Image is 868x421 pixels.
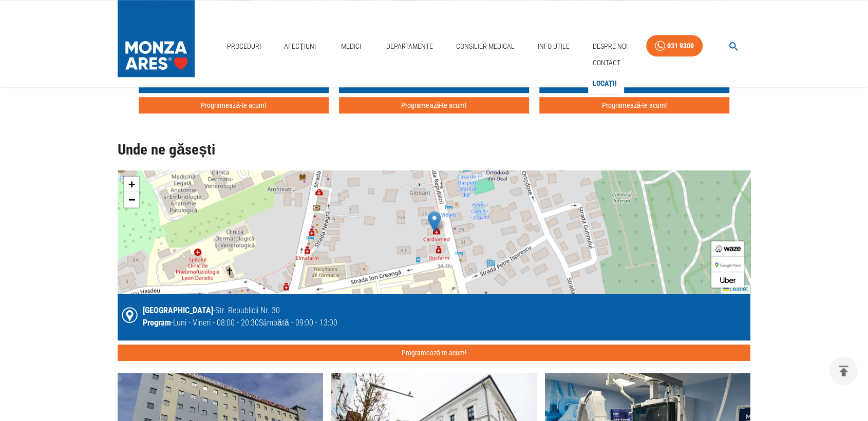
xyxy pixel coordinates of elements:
[334,36,367,57] a: Medici
[128,178,135,190] span: +
[382,36,437,57] a: Departamente
[280,36,320,57] a: Afecțiuni
[723,285,748,293] a: Leaflet
[646,35,703,57] a: 031 9300
[588,73,624,94] div: Locații
[428,211,441,232] img: Marker
[118,345,750,361] button: Programează-te acum!
[143,304,337,317] div: - Str. Republicii Nr. 30
[124,192,139,207] a: Zoom out
[667,40,694,52] div: 031 9300
[534,36,574,57] a: Info Utile
[139,97,329,114] button: Programează-te acum!
[829,357,858,385] button: delete
[588,52,624,94] nav: secondary mailbox folders
[452,36,519,57] a: Consilier Medical
[590,54,622,71] a: Contact
[715,245,741,252] img: Waze Directions
[720,277,735,283] img: Call an Uber
[128,193,135,206] span: −
[143,317,337,329] div: - Luni - Vineri - 08:00 - 20:30 Sâmbătă - 09:00 - 13:00
[118,142,750,158] h2: Unde ne găsești
[143,305,213,315] span: [GEOGRAPHIC_DATA]
[124,177,139,192] a: Zoom in
[715,262,741,267] img: Google Maps Directions
[588,36,631,57] a: Despre Noi
[143,318,171,328] span: Program
[588,52,624,73] div: Contact
[339,97,529,114] button: Programează-te acum!
[539,97,729,114] button: Programează-te acum!
[223,36,265,57] a: Proceduri
[590,75,619,92] a: Locații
